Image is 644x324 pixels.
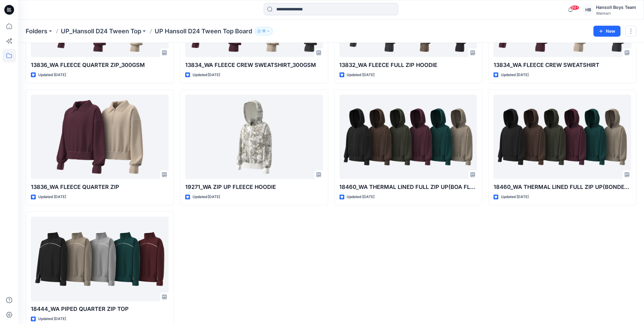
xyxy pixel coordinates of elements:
[255,27,273,35] button: 11
[31,95,169,179] a: 13836_WA FLEECE QUARTER ZIP
[155,27,252,35] p: UP Hansoll D24 Tween Top Board
[185,95,323,179] a: 19271_WA ZIP UP FLEECE HOODIE
[31,217,169,301] a: 18444_WA PIPED QUARTER ZIP TOP
[193,194,220,200] p: Updated [DATE]
[596,11,636,16] div: Walmart
[494,95,631,179] a: 18460_WA THERMAL LINED FULL ZIP UP(BONDED FLEECE)
[185,61,323,69] p: 13834_WA FLEECE CREW SWEATSHIRT_300GSM
[31,305,169,314] p: 18444_WA PIPED QUARTER ZIP TOP
[494,61,631,69] p: 13834_WA FLEECE CREW SWEATSHIRT
[583,4,594,15] div: HB
[501,72,529,78] p: Updated [DATE]
[193,72,220,78] p: Updated [DATE]
[38,316,66,322] p: Updated [DATE]
[38,194,66,200] p: Updated [DATE]
[594,26,621,37] button: New
[340,95,477,179] a: 18460_WA THERMAL LINED FULL ZIP UP(BOA FLEECE)
[494,183,631,191] p: 18460_WA THERMAL LINED FULL ZIP UP(BONDED FLEECE)
[501,194,529,200] p: Updated [DATE]
[262,28,265,35] p: 11
[31,61,169,69] p: 13836_WA FLEECE QUARTER ZIP_300GSM
[38,72,66,78] p: Updated [DATE]
[31,183,169,191] p: 13836_WA FLEECE QUARTER ZIP
[347,72,375,78] p: Updated [DATE]
[347,194,375,200] p: Updated [DATE]
[340,183,477,191] p: 18460_WA THERMAL LINED FULL ZIP UP(BOA FLEECE)
[596,4,636,11] div: Hansoll Boys Team
[61,27,141,35] a: UP_Hansoll D24 Tween Top
[570,5,580,10] span: 99+
[340,61,477,69] p: 13832_WA FLEECE FULL ZIP HOODIE
[185,183,323,191] p: 19271_WA ZIP UP FLEECE HOODIE
[26,27,47,35] a: Folders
